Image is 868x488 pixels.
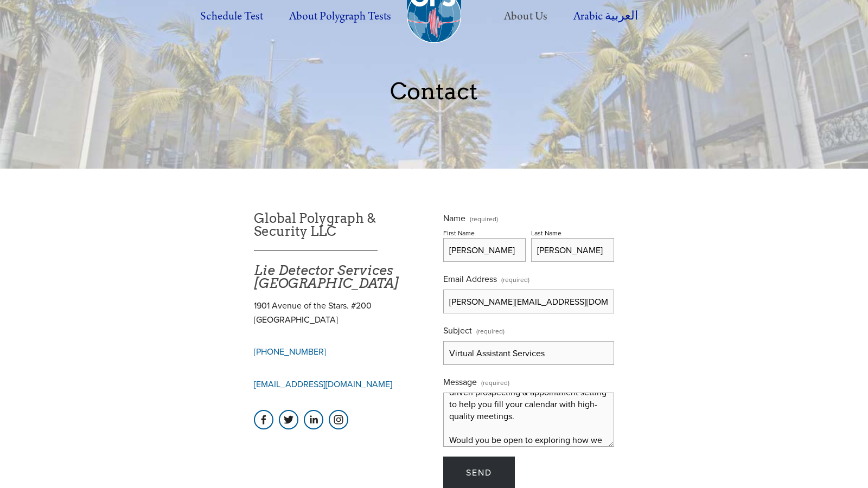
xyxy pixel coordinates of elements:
[254,212,425,290] h1: Global Polygraph & Security LLC ___________________
[277,2,403,31] label: About Polygraph Tests
[443,212,465,224] span: Name
[443,228,475,237] div: First Name
[254,345,326,357] a: [PHONE_NUMBER]
[443,324,472,336] span: Subject
[329,410,348,429] a: Instagram
[443,393,614,447] textarea: Hi there, I tried emailing you, but it bounced for some reason... so I’m reaching out here instea...
[481,375,509,390] span: (required)
[254,410,273,429] a: Iosac Cholgain
[561,2,650,31] label: Arabic العربية
[443,457,515,488] button: SendSend
[443,376,477,388] span: Message
[254,262,399,291] em: Lie Detector Services [GEOGRAPHIC_DATA]
[476,323,505,339] span: (required)
[254,299,425,326] p: 1901 Avenue of the Stars. #200 [GEOGRAPHIC_DATA]
[159,79,709,104] p: Contact
[279,410,298,429] a: GPS
[492,2,559,31] label: About Us
[254,378,392,390] a: [EMAIL_ADDRESS][DOMAIN_NAME]
[304,410,323,429] a: Oded Gelfer
[466,466,492,478] span: Send
[501,272,529,287] span: (required)
[443,273,497,285] span: Email Address
[188,2,275,31] a: Schedule Test
[470,216,498,222] span: (required)
[531,228,561,237] div: Last Name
